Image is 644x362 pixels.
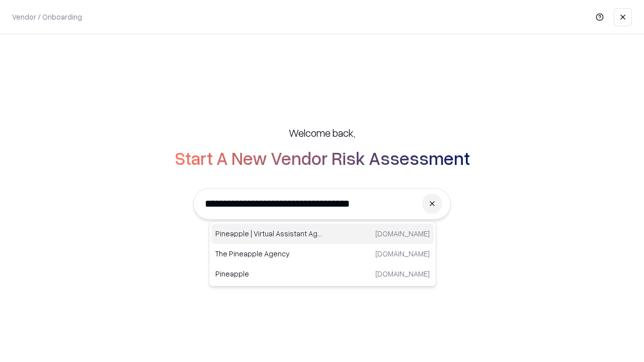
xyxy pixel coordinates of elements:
[215,248,323,259] p: The Pineapple Agency
[375,228,430,239] p: [DOMAIN_NAME]
[12,12,82,22] p: Vendor / Onboarding
[375,248,430,259] p: [DOMAIN_NAME]
[215,228,323,239] p: Pineapple | Virtual Assistant Agency
[215,268,323,279] p: Pineapple
[175,148,470,168] h2: Start A New Vendor Risk Assessment
[375,268,430,279] p: [DOMAIN_NAME]
[209,221,436,287] div: Suggestions
[289,126,355,140] h5: Welcome back,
